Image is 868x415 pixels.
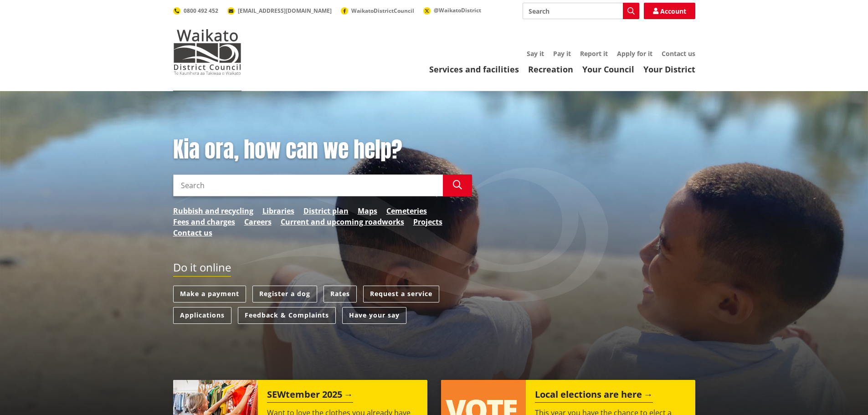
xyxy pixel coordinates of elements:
input: Search input [523,3,639,19]
h2: Local elections are here [535,389,653,403]
a: Rubbish and recycling [173,205,253,216]
a: Current and upcoming roadworks [281,216,404,227]
a: Careers [244,216,272,227]
span: WaikatoDistrictCouncil [351,7,414,15]
a: Your District [643,64,695,75]
a: Applications [173,307,231,324]
a: Apply for it [617,49,652,58]
img: Waikato District Council - Te Kaunihera aa Takiwaa o Waikato [173,29,241,75]
a: Register a dog [252,286,317,302]
a: Your Council [582,64,634,75]
a: @WaikatoDistrict [423,6,481,14]
h2: SEWtember 2025 [267,389,353,403]
a: Cemeteries [386,205,427,216]
a: WaikatoDistrictCouncil [341,7,414,15]
a: Libraries [262,205,294,216]
span: [EMAIL_ADDRESS][DOMAIN_NAME] [238,7,332,15]
a: Services and facilities [429,64,519,75]
a: Report it [580,49,608,58]
a: [EMAIL_ADDRESS][DOMAIN_NAME] [227,7,332,15]
input: Search input [173,174,443,196]
h2: Do it online [173,261,231,277]
a: Recreation [528,64,573,75]
a: Projects [413,216,442,227]
a: Feedback & Complaints [238,307,336,324]
a: Contact us [662,49,695,58]
a: Request a service [363,286,439,302]
a: District plan [303,205,349,216]
a: Have your say [342,307,406,324]
a: Account [644,3,695,19]
a: Say it [527,49,544,58]
span: 0800 492 452 [184,7,218,15]
a: Contact us [173,227,212,238]
a: 0800 492 452 [173,7,218,15]
a: Make a payment [173,286,246,302]
a: Pay it [553,49,571,58]
h1: Kia ora, how can we help? [173,137,472,163]
a: Rates [324,286,357,302]
a: Maps [358,205,377,216]
a: Fees and charges [173,216,235,227]
span: @WaikatoDistrict [434,6,481,14]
